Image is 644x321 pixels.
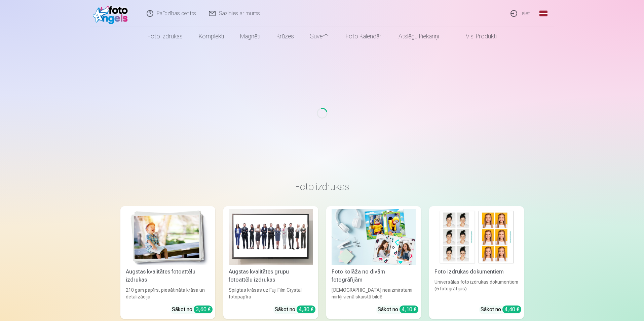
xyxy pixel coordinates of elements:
[93,3,131,24] img: /fa1
[126,181,519,193] h3: Foto izdrukas
[226,268,315,284] div: Augstas kvalitātes grupu fotoattēlu izdrukas
[126,209,210,265] img: Augstas kvalitātes fotoattēlu izdrukas
[502,306,521,313] div: 4,40 €
[194,306,213,313] div: 3,60 €
[223,206,318,319] a: Augstas kvalitātes grupu fotoattēlu izdrukasAugstas kvalitātes grupu fotoattēlu izdrukasSpilgtas ...
[378,306,418,314] div: Sākot no
[275,306,315,314] div: Sākot no
[123,287,213,300] div: 210 gsm papīrs, piesātināta krāsa un detalizācija
[123,268,213,284] div: Augstas kvalitātes fotoattēlu izdrukas
[390,27,447,46] a: Atslēgu piekariņi
[302,27,338,46] a: Suvenīri
[481,306,521,314] div: Sākot no
[447,27,505,46] a: Visi produkti
[232,27,268,46] a: Magnēti
[338,27,390,46] a: Foto kalendāri
[432,279,521,300] div: Universālas foto izdrukas dokumentiem (6 fotogrāfijas)
[329,268,418,284] div: Foto kolāža no divām fotogrāfijām
[268,27,302,46] a: Krūzes
[191,27,232,46] a: Komplekti
[229,209,313,265] img: Augstas kvalitātes grupu fotoattēlu izdrukas
[432,268,521,276] div: Foto izdrukas dokumentiem
[329,287,418,300] div: [DEMOGRAPHIC_DATA] neaizmirstami mirkļi vienā skaistā bildē
[297,306,315,313] div: 4,30 €
[434,209,519,265] img: Foto izdrukas dokumentiem
[226,287,315,300] div: Spilgtas krāsas uz Fuji Film Crystal fotopapīra
[140,27,191,46] a: Foto izdrukas
[332,209,416,265] img: Foto kolāža no divām fotogrāfijām
[400,306,418,313] div: 4,10 €
[172,306,213,314] div: Sākot no
[120,206,215,319] a: Augstas kvalitātes fotoattēlu izdrukasAugstas kvalitātes fotoattēlu izdrukas210 gsm papīrs, piesā...
[429,206,524,319] a: Foto izdrukas dokumentiemFoto izdrukas dokumentiemUniversālas foto izdrukas dokumentiem (6 fotogr...
[326,206,421,319] a: Foto kolāža no divām fotogrāfijāmFoto kolāža no divām fotogrāfijām[DEMOGRAPHIC_DATA] neaizmirstam...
